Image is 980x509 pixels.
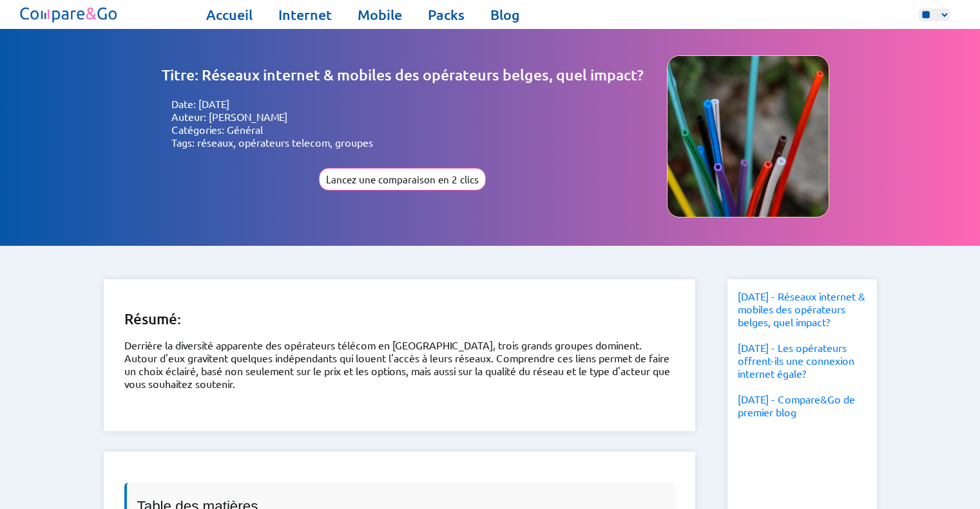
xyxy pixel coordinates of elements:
a: [DATE] - Les opérateurs offrent-ils une connexion internet égale? [738,341,854,380]
li: Tags: réseaux, opérateurs telecom, groupes [171,136,644,149]
img: Logo of Compare&Go [17,3,121,26]
li: Date: [DATE] [171,97,644,110]
a: Internet [278,6,332,24]
li: Catégories: Général [171,123,644,136]
a: [DATE] - Compare&Go de premier blog [738,393,855,418]
a: Lancez une comparaison en 2 clics [319,162,486,190]
h1: Titre: Réseaux internet & mobiles des opérateurs belges, quel impact? [162,66,644,84]
a: Mobile [358,6,402,24]
img: Image representing the company [667,55,829,217]
a: Accueil [206,6,253,24]
button: Lancez une comparaison en 2 clics [319,168,486,190]
h2: Résumé: [124,310,675,328]
li: Auteur: [PERSON_NAME] [171,110,644,123]
a: Packs [428,6,465,24]
a: [DATE] - Réseaux internet & mobiles des opérateurs belges, quel impact? [738,290,865,328]
a: Blog [490,6,520,24]
p: Derrière la diversité apparente des opérateurs télécom en [GEOGRAPHIC_DATA], trois grands groupes... [124,338,675,390]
